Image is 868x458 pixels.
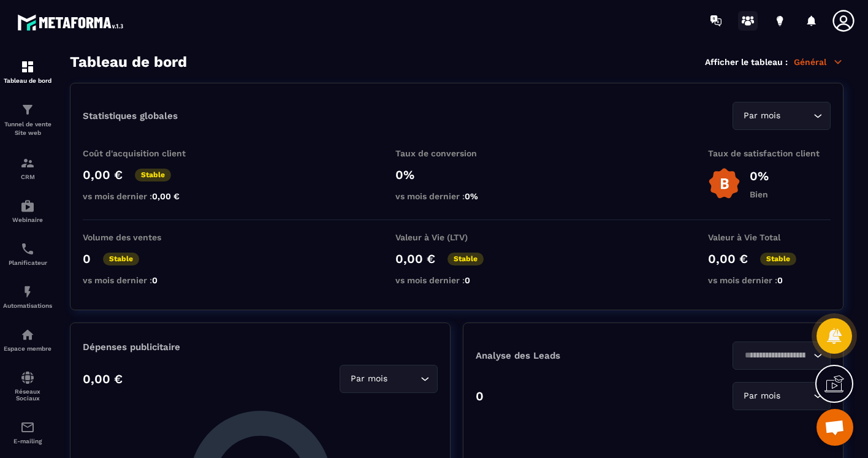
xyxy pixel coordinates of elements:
[152,191,180,201] span: 0,00 €
[3,174,52,180] p: CRM
[740,349,810,362] input: Search for option
[783,109,810,123] input: Search for option
[733,342,831,370] div: Search for option
[20,370,35,385] img: social-network
[70,53,187,71] h3: Tableau de bord
[20,199,35,213] img: automations
[705,57,788,67] p: Afficher le tableau :
[708,167,740,200] img: b-badge-o.b3b20ee6.svg
[3,147,52,189] a: formationformationCRM
[395,232,518,242] p: Valeur à Vie (LTV)
[708,275,831,285] p: vs mois dernier :
[783,389,810,403] input: Search for option
[3,232,52,275] a: schedulerschedulerPlanificateur
[83,191,205,201] p: vs mois dernier :
[733,382,831,410] div: Search for option
[3,259,52,266] p: Planificateur
[3,438,52,445] p: E-mailing
[83,251,91,266] p: 0
[135,169,171,181] p: Stable
[740,109,783,123] span: Par mois
[395,251,435,266] p: 0,00 €
[3,361,52,411] a: social-networksocial-networkRéseaux Sociaux
[708,232,831,242] p: Valeur à Vie Total
[83,110,178,121] p: Statistiques globales
[20,102,35,117] img: formation
[777,275,783,285] span: 0
[20,420,35,435] img: email
[20,284,35,299] img: automations
[760,253,796,265] p: Stable
[740,389,783,403] span: Par mois
[340,365,438,393] div: Search for option
[17,11,128,34] img: logo
[83,167,123,182] p: 0,00 €
[395,191,518,201] p: vs mois dernier :
[3,50,52,93] a: formationformationTableau de bord
[20,156,35,170] img: formation
[3,318,52,361] a: automationsautomationsEspace membre
[83,275,205,285] p: vs mois dernier :
[3,93,52,147] a: formationformationTunnel de vente Site web
[708,251,748,266] p: 0,00 €
[476,350,653,361] p: Analyse des Leads
[447,253,484,265] p: Stable
[476,389,484,403] p: 0
[395,148,518,158] p: Taux de conversion
[3,275,52,318] a: automationsautomationsAutomatisations
[83,148,205,158] p: Coût d'acquisition client
[83,372,123,386] p: 0,00 €
[103,253,139,265] p: Stable
[817,409,853,446] div: Ouvrir le chat
[20,59,35,74] img: formation
[3,216,52,223] p: Webinaire
[83,232,205,242] p: Volume des ventes
[20,327,35,342] img: automations
[3,189,52,232] a: automationsautomationsWebinaire
[750,169,769,183] p: 0%
[794,56,843,67] p: Général
[3,411,52,454] a: emailemailE-mailing
[3,388,52,402] p: Réseaux Sociaux
[395,167,518,182] p: 0%
[465,191,478,201] span: 0%
[3,120,52,137] p: Tunnel de vente Site web
[83,342,438,353] p: Dépenses publicitaire
[3,345,52,352] p: Espace membre
[20,242,35,256] img: scheduler
[750,189,769,199] p: Bien
[3,302,52,309] p: Automatisations
[708,148,831,158] p: Taux de satisfaction client
[3,77,52,84] p: Tableau de bord
[348,372,390,386] span: Par mois
[733,102,831,130] div: Search for option
[152,275,158,285] span: 0
[390,372,417,386] input: Search for option
[465,275,470,285] span: 0
[395,275,518,285] p: vs mois dernier :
